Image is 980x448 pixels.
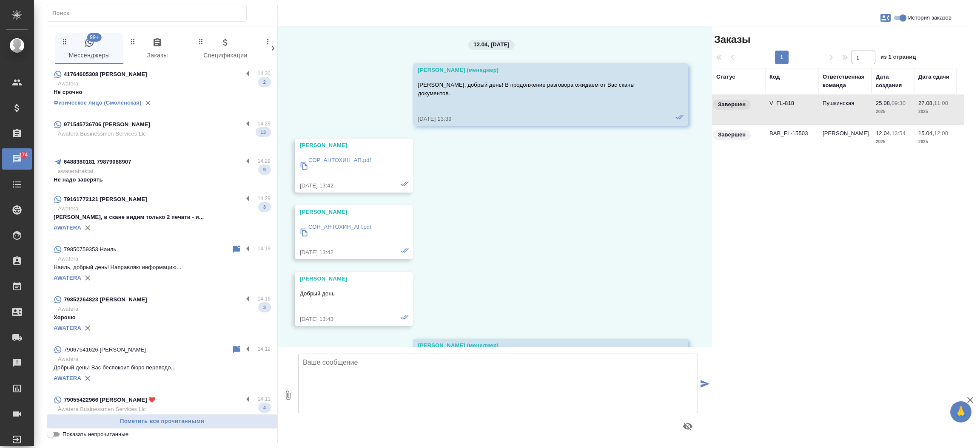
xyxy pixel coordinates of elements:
p: Добрый день [300,289,383,298]
div: Выставляет КМ при направлении счета или после выполнения всех работ/сдачи заказа клиенту. Окончат... [712,129,761,141]
div: Выставляет КМ при направлении счета или после выполнения всех работ/сдачи заказа клиенту. Окончат... [712,99,761,111]
div: Ответственная команда [823,73,867,90]
div: 41764605308 [PERSON_NAME]14:30AwateraНе срочно2Физическое лицо (Смоленская) [47,64,277,114]
a: 174 [2,148,32,170]
div: Код [769,73,780,81]
p: 13:54 [892,130,906,136]
td: BAB_FL-15503 [765,125,818,155]
span: Спецификации [197,37,254,61]
p: Àwatera Businessmen Services Llc [58,405,271,414]
p: [PERSON_NAME], добрый день! В продолжение разговора ожидаем от Вас сканы документов. [418,81,659,98]
a: AWATERA [54,325,81,331]
p: 14:30 [257,69,271,78]
p: Awatera [58,204,271,213]
p: Завершен [718,100,746,109]
span: 4 [258,403,271,412]
div: 79161772121 [PERSON_NAME]14:29Awatera[PERSON_NAME], в скане видим только 2 печати - и...3AWATERA [47,189,277,239]
div: [DATE] 13:43 [300,315,383,323]
a: AWATERA [54,375,81,381]
p: Awatera [58,79,271,88]
span: Заказы [712,33,750,46]
span: 174 [14,150,33,159]
svg: Зажми и перетащи, чтобы поменять порядок вкладок [265,37,273,45]
p: СОН_АНТОХИН_АП.pdf [308,223,371,231]
p: 14:29 [257,157,271,165]
div: [PERSON_NAME] (менеджер) [418,66,659,74]
p: 15.04, [918,130,934,136]
div: Пометить непрочитанным [231,345,242,355]
input: Поиск [52,7,246,19]
p: 79055422966 [PERSON_NAME] ❤️ [64,396,156,404]
p: 14:11 [257,395,271,403]
button: Пометить все прочитанными [47,414,277,429]
span: 9 [258,165,271,174]
button: Удалить привязку [81,372,94,385]
p: Не надо заверять [54,176,271,184]
div: Дата создания [876,73,910,90]
p: 11:00 [934,100,948,106]
div: 971545736706 [PERSON_NAME]14:29Àwatera Businessmen Services Llc13 [47,114,277,152]
span: 🙏 [954,403,968,421]
p: 6488380181 79879088907 [64,158,131,166]
p: 79852264823 [PERSON_NAME] [64,295,147,304]
p: 12.04, [DATE] [473,40,509,49]
button: Предпросмотр [678,416,698,437]
button: 🙏 [950,401,971,422]
span: Пометить все прочитанными [51,417,273,426]
div: 6488380181 7987908890714:29awateratraktatНе надо заверять9 [47,152,277,189]
p: Завершен [718,130,746,139]
svg: Зажми и перетащи, чтобы поменять порядок вкладок [129,37,137,45]
p: Не срочно [54,88,271,96]
span: Клиенты [265,37,322,61]
p: Добрый день! Вас беспокоит бюро переводо... [54,363,271,372]
p: 27.08, [918,100,934,106]
svg: Зажми и перетащи, чтобы поменять порядок вкладок [197,37,205,45]
div: [PERSON_NAME] [300,208,383,216]
p: 14:19 [257,244,271,253]
span: из 1 страниц [880,52,916,64]
div: 79850759353 Наиль14:19AwateraНаиль, добрый день! Направляю информацию...AWATERA [47,239,277,289]
p: Хорошо [54,313,271,322]
p: Àwatera Businessmen Services Llc [58,130,271,138]
a: СОН_АНТОХИН_АП.pdf [300,221,383,244]
p: 79067541626 [PERSON_NAME] [64,346,146,354]
div: Дата сдачи [918,73,949,81]
p: 79161772121 [PERSON_NAME] [64,195,147,204]
p: 12.04, [876,130,892,136]
p: Awatera [58,355,271,363]
span: Мессенджеры [60,37,118,61]
span: Показать непрочитанные [63,430,128,439]
td: Пушкинская [818,95,872,125]
span: История заказов [908,14,952,22]
a: СОР_АНТОХИН_АП.pdf [300,154,383,177]
p: Awatera [58,255,271,263]
a: AWATERA [54,224,81,231]
div: [PERSON_NAME] [300,275,383,283]
svg: Зажми и перетащи, чтобы поменять порядок вкладок [61,37,69,45]
div: [PERSON_NAME] (менеджер) [418,341,659,350]
p: 2025 [918,138,952,146]
p: 2025 [918,108,952,116]
span: 99+ [87,33,102,42]
div: [DATE] 13:42 [300,248,383,257]
p: 14:16 [257,295,271,303]
p: СОР_АНТОХИН_АП.pdf [308,156,371,164]
p: 2025 [876,138,910,146]
button: Заявки [875,8,896,28]
p: 14:29 [257,194,271,203]
div: 79055422966 [PERSON_NAME] ❤️14:11Àwatera Businessmen Services Llc4 [47,390,277,427]
div: Пометить непрочитанным [231,244,242,255]
p: 14:29 [257,119,271,128]
div: Статус [716,73,735,81]
span: 3 [258,303,271,312]
div: [PERSON_NAME] [300,141,383,150]
a: Физическое лицо (Смоленская) [54,99,142,106]
td: [PERSON_NAME] [818,125,872,155]
span: 2 [258,78,271,86]
button: Удалить привязку [81,322,94,335]
p: 12:00 [934,130,948,136]
button: Удалить привязку [81,221,94,234]
p: 25.08, [876,100,892,106]
span: Заказы [128,37,186,61]
p: Awatera [58,305,271,313]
